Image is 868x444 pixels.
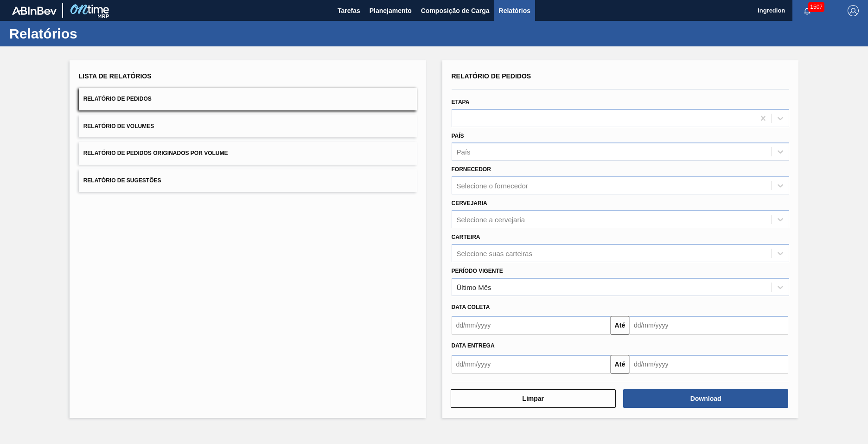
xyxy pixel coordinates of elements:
button: Limpar [451,389,616,408]
span: Relatório de Pedidos [83,96,152,102]
span: Relatório de Volumes [83,123,154,129]
div: Selecione o fornecedor [457,182,528,190]
span: Data coleta [452,304,490,310]
label: País [452,133,464,139]
span: Lista de Relatórios [79,72,152,80]
span: Composição de Carga [421,5,490,16]
img: TNhmsLtSVTkK8tSr43FrP2fwEKptu5GPRR3wAAAABJRU5ErkJggg== [12,6,57,15]
input: dd/mm/yyyy [629,355,788,373]
span: Tarefas [338,5,360,16]
span: Relatório de Sugestões [83,177,161,184]
span: 1507 [808,2,824,12]
span: Planejamento [370,5,412,16]
div: Último Mês [457,283,491,291]
input: dd/mm/yyyy [629,316,788,335]
label: Carteira [452,234,480,240]
button: Download [623,389,788,408]
button: Até [611,355,629,373]
input: dd/mm/yyyy [452,316,611,335]
div: País [457,148,471,156]
span: Relatório de Pedidos [452,72,531,80]
input: dd/mm/yyyy [452,355,611,373]
label: Período Vigente [452,268,503,274]
label: Cervejaria [452,200,487,206]
button: Notificações [792,4,822,17]
span: Relatório de Pedidos Originados por Volume [83,150,228,156]
label: Fornecedor [452,166,491,173]
button: Relatório de Pedidos Originados por Volume [79,142,417,165]
label: Etapa [452,99,470,105]
div: Selecione suas carteiras [457,249,532,257]
span: Data entrega [452,342,495,349]
h1: Relatórios [9,28,174,39]
span: Relatórios [499,5,530,16]
button: Relatório de Volumes [79,115,417,138]
button: Até [611,316,629,335]
button: Relatório de Sugestões [79,169,417,192]
div: Selecione a cervejaria [457,215,525,223]
button: Relatório de Pedidos [79,88,417,110]
img: Logout [848,5,859,16]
